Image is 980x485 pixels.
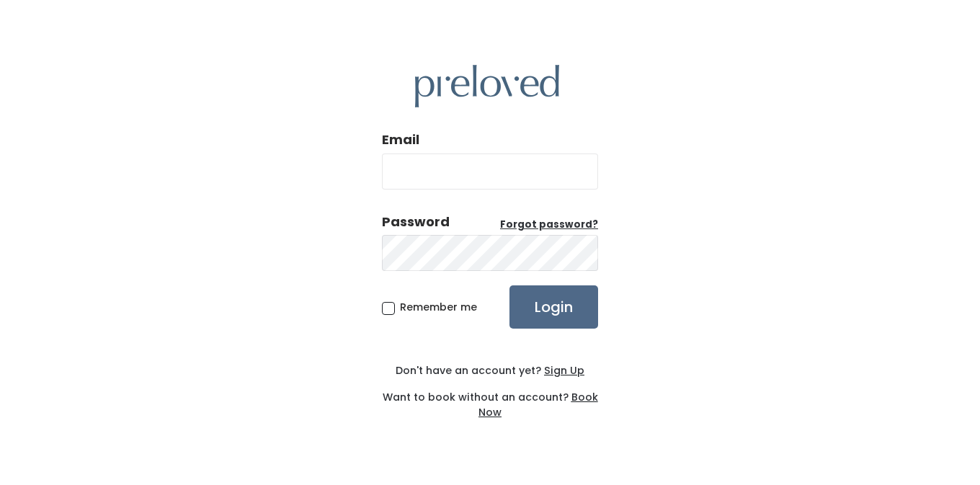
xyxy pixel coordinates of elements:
a: Book Now [478,390,598,419]
span: Remember me [400,300,477,314]
u: Sign Up [544,363,584,378]
label: Email [382,130,419,149]
a: Forgot password? [500,218,598,232]
div: Don't have an account yet? [382,363,598,378]
img: preloved logo [415,65,559,107]
a: Sign Up [541,363,584,378]
div: Password [382,213,450,231]
div: Want to book without an account? [382,378,598,420]
u: Forgot password? [500,218,598,231]
input: Login [509,285,598,329]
